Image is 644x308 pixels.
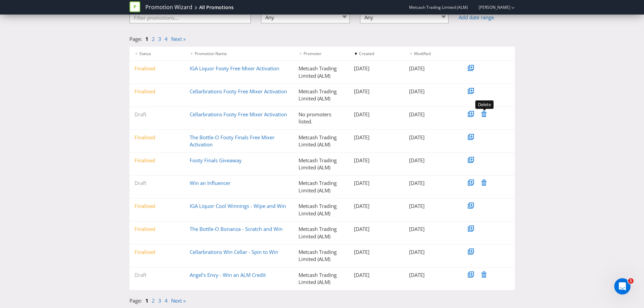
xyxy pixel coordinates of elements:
[404,111,459,118] div: [DATE]
[129,111,185,118] div: Draft
[404,203,459,210] div: [DATE]
[404,88,459,95] div: [DATE]
[129,180,185,187] div: Draft
[349,111,404,118] div: [DATE]
[190,88,287,95] a: Cellarbrations Footy Free Mixer Activation
[129,157,185,164] div: Finalised
[293,226,349,240] div: Metcash Trading Limited (ALM)
[145,3,192,11] a: Promotion Wizard
[293,134,349,148] div: Metcash Trading Limited (ALM)
[404,271,459,279] div: [DATE]
[354,51,358,56] span: ▼
[304,51,321,56] span: Promoter
[614,278,630,294] iframe: Intercom live chat
[190,271,266,278] a: Angel's Envy - Win an ALM Credit
[349,248,404,256] div: [DATE]
[190,111,287,118] a: Cellarbrations Footy Free Mixer Activation
[152,297,155,304] a: 2
[129,65,185,72] div: Finalised
[129,297,142,304] span: Page:
[165,297,168,304] a: 4
[190,203,286,209] a: IGA Liquor Cool Winnings - Wipe and Win
[145,35,148,42] a: 1
[472,4,510,10] a: [PERSON_NAME]
[190,134,275,148] a: The Bottle-O Footy Finals Free Mixer Activation
[349,180,404,187] div: [DATE]
[475,100,494,109] div: Delete
[135,51,139,56] span: ▼
[349,157,404,164] div: [DATE]
[293,88,349,102] div: Metcash Trading Limited (ALM)
[628,278,634,284] span: 1
[404,248,459,256] div: [DATE]
[349,88,404,95] div: [DATE]
[293,111,349,125] div: No promoters listed.
[139,51,151,56] span: Status
[190,65,279,72] a: IGA Liquor Footy Free Mixer Activation
[190,51,194,56] span: ▼
[414,51,431,56] span: Modified
[293,180,349,194] div: Metcash Trading Limited (ALM)
[359,51,374,56] span: Created
[349,65,404,72] div: [DATE]
[409,51,413,56] span: ▼
[404,65,459,72] div: [DATE]
[349,226,404,233] div: [DATE]
[129,271,185,279] div: Draft
[409,4,468,10] span: Metcash Trading Limited (ALM)
[293,65,349,79] div: Metcash Trading Limited (ALM)
[129,203,185,210] div: Finalised
[404,134,459,141] div: [DATE]
[349,134,404,141] div: [DATE]
[293,203,349,217] div: Metcash Trading Limited (ALM)
[293,271,349,286] div: Metcash Trading Limited (ALM)
[129,226,185,233] div: Finalised
[129,134,185,141] div: Finalised
[145,297,148,304] a: 1
[404,180,459,187] div: [DATE]
[190,248,278,255] a: Cellarbrations Win Cellar - Spin to Win
[299,51,303,56] span: ▼
[158,297,161,304] a: 3
[190,226,283,232] a: The Bottle-O Bonanza - Scratch and Win
[190,180,231,186] a: Win an Influencer
[199,4,234,11] div: All Promotions
[129,35,142,42] span: Page:
[129,248,185,256] div: Finalised
[293,157,349,171] div: Metcash Trading Limited (ALM)
[171,297,186,304] a: Next »
[152,35,155,42] a: 2
[129,88,185,95] div: Finalised
[404,157,459,164] div: [DATE]
[158,35,161,42] a: 3
[190,157,242,164] a: Footy Finals Giveaway
[165,35,168,42] a: 4
[349,203,404,210] div: [DATE]
[404,226,459,233] div: [DATE]
[195,51,227,56] span: Promotion Name
[171,35,186,42] a: Next »
[293,248,349,263] div: Metcash Trading Limited (ALM)
[349,271,404,279] div: [DATE]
